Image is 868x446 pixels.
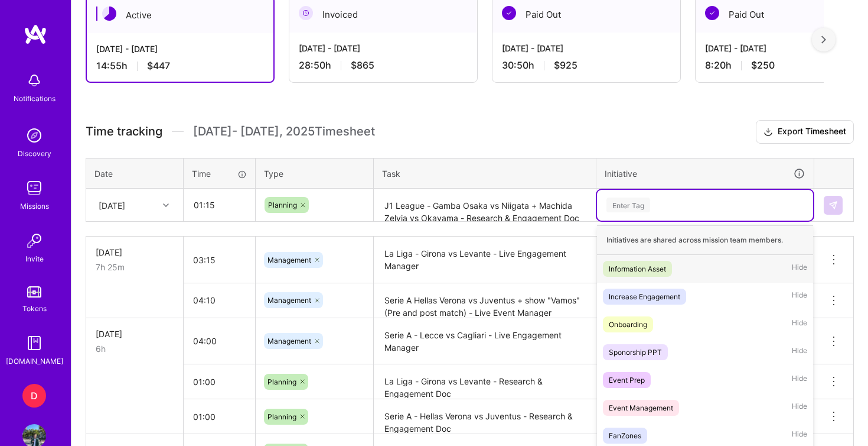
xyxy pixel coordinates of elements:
th: Type [256,158,374,189]
div: [DATE] - [DATE] [299,42,468,54]
span: $865 [351,59,374,72]
th: Task [374,158,596,189]
img: Active [102,7,116,21]
img: teamwork [22,176,46,200]
span: $250 [751,59,775,72]
div: [DATE] [96,246,174,258]
textarea: Serie A - Hellas Verona vs Juventus - Research & Engagement Doc [375,400,595,433]
div: Event Prep [609,374,645,386]
span: $447 [147,60,170,72]
img: logo [24,24,47,45]
div: Tokens [22,302,47,315]
input: HH:MM [184,244,255,276]
div: 14:55 h [96,60,264,72]
span: Hide [792,261,807,277]
textarea: J1 League - Gamba Osaka vs Niigata + Machida Zelvia vs Okayama - Research & Engagement Doc [375,190,595,221]
div: Missions [20,200,49,212]
input: HH:MM [184,401,255,432]
div: [DATE] - [DATE] [502,42,671,54]
input: HH:MM [184,366,255,397]
input: HH:MM [184,285,255,316]
textarea: Serie A - Lecce vs Cagliari - Live Engagement Manager [375,319,595,364]
span: Management [267,256,311,264]
a: D [19,384,49,408]
div: Notifications [14,92,56,105]
div: Event Management [609,402,673,414]
span: Hide [792,344,807,360]
img: Invoiced [299,6,313,20]
div: 28:50 h [299,59,468,72]
div: Onboarding [609,318,647,331]
div: Sponorship PPT [609,346,662,358]
i: icon Download [763,126,773,138]
textarea: La Liga - Girona vs Levante - Research & Engagement Doc [375,366,595,398]
div: D [22,384,46,408]
img: tokens [27,286,41,298]
div: Invite [25,253,44,265]
span: Management [267,296,311,305]
span: Planning [268,201,297,209]
div: 30:50 h [502,59,671,72]
span: [DATE] - [DATE] , 2025 Timesheet [193,124,375,139]
div: 7h 25m [96,261,174,273]
div: [DATE] - [DATE] [96,43,264,55]
div: [DATE] [96,328,174,340]
img: Paid Out [502,6,516,20]
img: right [821,35,826,44]
button: Export Timesheet [756,120,854,144]
span: Hide [792,289,807,305]
img: guide book [22,331,46,355]
div: Information Asset [609,263,666,275]
input: HH:MM [184,325,255,357]
img: discovery [22,124,46,147]
span: Hide [792,400,807,416]
th: Date [86,158,184,189]
input: HH:MM [184,189,254,221]
span: Hide [792,372,807,388]
img: Paid Out [705,6,719,20]
img: Invite [22,229,46,253]
div: FanZones [609,429,641,442]
i: icon Chevron [163,202,169,208]
img: Submit [828,201,838,210]
div: Time [192,167,247,180]
div: [DATE] [99,199,125,211]
textarea: Serie A Hellas Verona vs Juventus + show "Vamos" (Pre and post match) - Live Event Manager [375,285,595,317]
span: Planning [267,377,296,386]
div: Enter Tag [606,196,650,214]
span: Time tracking [86,124,162,139]
div: Discovery [18,147,51,160]
span: $925 [554,59,577,72]
img: bell [22,69,46,92]
textarea: La Liga - Girona vs Levante - Live Engagement Manager [375,238,595,282]
div: 6h [96,342,174,355]
span: Hide [792,316,807,332]
span: Planning [267,412,296,421]
div: Increase Engagement [609,290,680,303]
div: [DOMAIN_NAME] [6,355,63,367]
span: Hide [792,428,807,444]
span: Management [267,337,311,345]
div: Initiatives are shared across mission team members. [597,225,813,255]
div: Initiative [605,167,805,180]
